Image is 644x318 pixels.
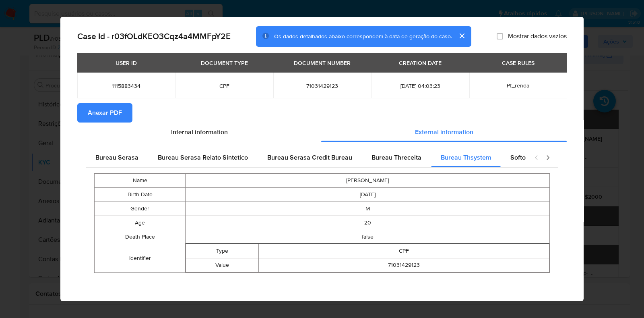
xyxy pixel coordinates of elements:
[186,188,550,202] td: [DATE]
[111,56,142,70] div: USER ID
[415,127,473,137] span: External information
[186,216,550,230] td: 20
[258,244,549,258] td: CPF
[510,153,529,162] span: Softon
[95,174,186,188] td: Name
[86,148,526,167] div: Detailed external info
[95,230,186,244] td: Death Place
[95,153,138,162] span: Bureau Serasa
[372,153,421,162] span: Bureau Threceita
[441,153,491,162] span: Bureau Thsystem
[77,123,567,142] div: Detailed info
[497,33,503,39] input: Mostrar dados vazios
[60,17,584,301] div: closure-recommendation-modal
[394,56,446,70] div: CREATION DATE
[158,153,248,162] span: Bureau Serasa Relato Sintetico
[508,32,567,40] span: Mostrar dados vazios
[196,56,253,70] div: DOCUMENT TYPE
[381,82,459,89] span: [DATE] 04:03:23
[95,244,186,273] td: Identifier
[77,31,231,42] h2: Case Id - r03fOLdKEO3Cqz4a4MMFpY2E
[88,104,122,122] span: Anexar PDF
[452,26,471,46] button: cerrar
[87,82,165,89] span: 1115883434
[289,56,355,70] div: DOCUMENT NUMBER
[95,202,186,216] td: Gender
[186,258,259,272] td: Value
[186,230,550,244] td: false
[267,153,352,162] span: Bureau Serasa Credit Bureau
[274,32,452,40] span: Os dados detalhados abaixo correspondem à data de geração do caso.
[507,81,529,89] span: Pf_renda
[258,258,549,272] td: 71031429123
[77,103,132,123] button: Anexar PDF
[171,127,228,137] span: Internal information
[186,202,550,216] td: M
[497,56,539,70] div: CASE RULES
[95,216,186,230] td: Age
[186,244,259,258] td: Type
[95,188,186,202] td: Birth Date
[186,174,550,188] td: [PERSON_NAME]
[283,82,361,89] span: 71031429123
[185,82,263,89] span: CPF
